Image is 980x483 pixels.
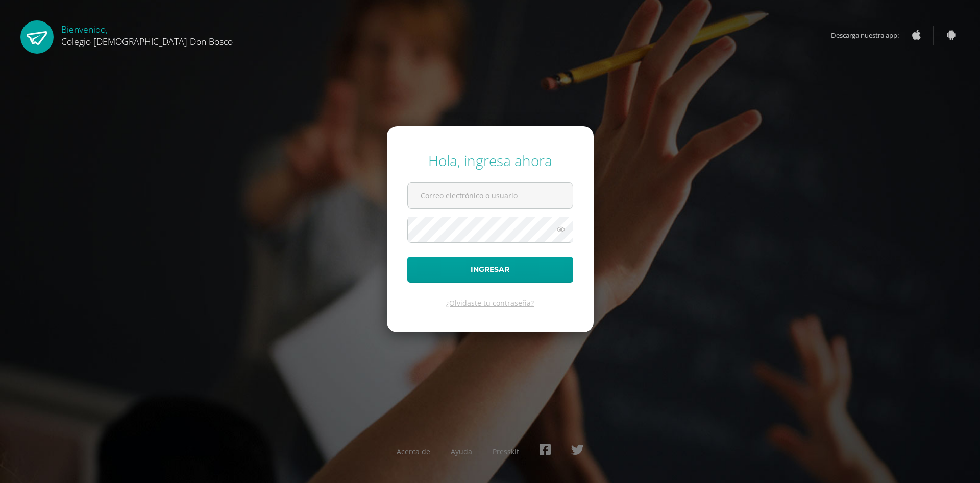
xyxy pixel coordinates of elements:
[446,298,534,308] a: ¿Olvidaste tu contraseña?
[451,447,472,456] a: Ayuda
[61,35,233,48] span: Colegio [DEMOGRAPHIC_DATA] Don Bosco
[61,20,233,48] div: Bienvenido,
[397,447,430,456] a: Acerca de
[831,26,909,45] span: Descarga nuestra app:
[407,257,573,283] button: Ingresar
[408,183,573,208] input: Correo electrónico o usuario
[493,447,519,456] a: Presskit
[407,151,573,170] div: Hola, ingresa ahora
